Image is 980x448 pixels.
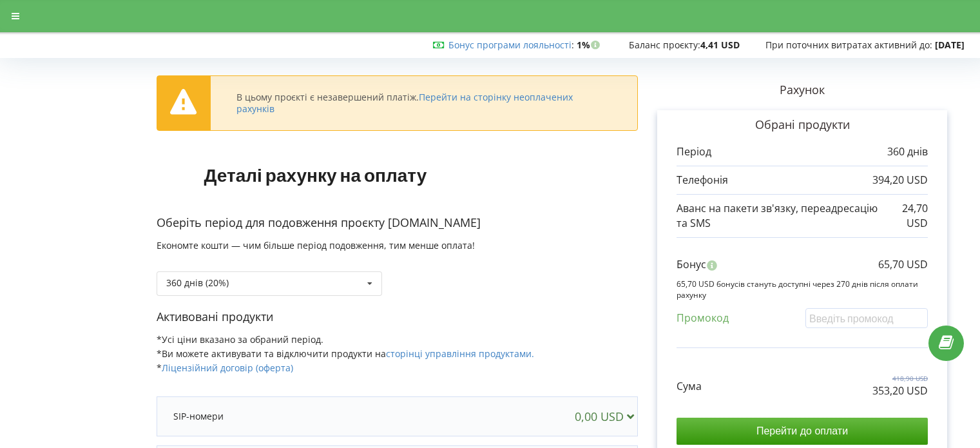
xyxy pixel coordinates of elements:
p: 65,70 USD бонусів стануть доступні через 270 днів після оплати рахунку [677,278,928,300]
a: Бонус програми лояльності [448,39,572,51]
p: Період [677,144,711,159]
p: 65,70 USD [878,257,928,272]
p: SIP-номери [173,410,224,423]
strong: [DATE] [935,39,965,51]
div: В цьому проєкті є незавершений платіж. [236,92,611,115]
a: Ліцензійний договір (оферта) [162,362,293,374]
span: Економте кошти — чим більше період подовження, тим менше оплата! [157,239,475,251]
p: 360 днів [887,144,928,159]
p: 418,90 USD [872,374,928,383]
span: *Усі ціни вказано за обраний період. [157,333,323,346]
h1: Деталі рахунку на оплату [157,144,474,206]
input: Перейти до оплати [677,418,928,445]
span: *Ви можете активувати та відключити продукти на [157,347,534,360]
p: 353,20 USD [872,384,928,398]
p: 394,20 USD [872,173,928,188]
p: Промокод [677,311,729,326]
input: Введіть промокод [805,308,928,328]
p: Бонус [677,257,706,272]
div: 360 днів (20%) [166,278,229,287]
p: Оберіть період для подовження проєкту [DOMAIN_NAME] [157,215,638,231]
strong: 1% [577,39,603,51]
p: Активовані продукти [157,309,638,326]
p: Обрані продукти [677,117,928,133]
a: сторінці управління продуктами. [386,347,534,360]
strong: 4,41 USD [700,39,740,51]
a: Перейти на сторінку неоплачених рахунків [236,91,573,115]
p: Рахунок [638,82,966,99]
p: Телефонія [677,173,728,188]
span: При поточних витратах активний до: [765,39,932,51]
span: : [448,39,574,51]
p: Сума [677,379,702,394]
span: Баланс проєкту: [629,39,700,51]
div: 0,00 USD [575,410,640,423]
p: 24,70 USD [885,201,928,231]
p: Аванс на пакети зв'язку, переадресацію та SMS [677,201,885,231]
